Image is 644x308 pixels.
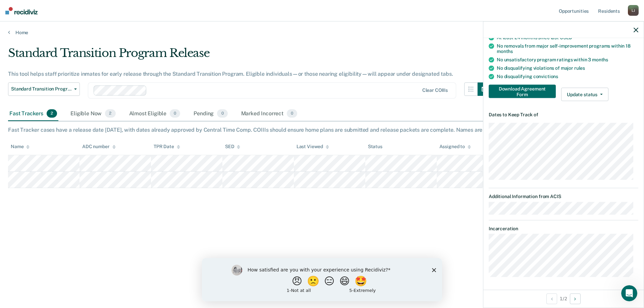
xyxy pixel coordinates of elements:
span: Standard Transition Program Release [11,86,71,92]
span: 0 [287,109,297,118]
div: No unsatisfactory program ratings within 3 [497,57,638,63]
div: 1 / 2 [483,290,644,307]
span: 0 [217,109,227,118]
div: ADC number [82,144,116,149]
span: 2 [105,109,115,118]
div: Status [368,144,382,149]
span: 0 [170,109,180,118]
div: L J [628,5,639,16]
span: months [592,57,608,62]
div: TPR Date [154,144,180,149]
div: Fast Trackers [8,107,58,121]
div: Fast Tracker cases have a release date [DATE], with dates already approved by Central Time Comp. ... [8,127,636,133]
button: Next Opportunity [570,293,581,304]
div: Standard Transition Program Release [8,46,491,65]
span: rules [574,65,585,71]
span: 2 [47,109,57,118]
div: No disqualifying violations of major [497,65,638,71]
dt: Dates to Keep Track of [489,112,638,118]
span: months [497,49,513,54]
div: Assigned to [439,144,471,149]
div: Almost Eligible [128,107,182,121]
div: Eligible Now [69,107,117,121]
div: Name [11,144,30,149]
button: Download Agreement Form [489,85,556,98]
iframe: Intercom live chat [621,285,637,301]
img: Recidiviz [5,7,38,14]
iframe: Survey by Kim from Recidiviz [202,258,442,301]
div: Pending [192,107,229,121]
a: Home [8,29,636,36]
button: Update status [561,88,608,101]
span: convictions [533,74,558,79]
div: No removals from major self-improvement programs within 18 [497,43,638,54]
div: SED [225,144,240,149]
div: This tool helps staff prioritize inmates for early release through the Standard Transition Progra... [8,71,491,77]
div: Clear COIIIs [422,87,448,93]
div: Marked Incorrect [240,107,299,121]
div: Last Viewed [297,144,329,149]
dt: Additional Information from ACIS [489,194,638,199]
dt: Incarceration [489,226,638,231]
a: Navigate to form link [489,85,558,98]
button: Previous Opportunity [546,293,557,304]
div: No disqualifying [497,74,638,79]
